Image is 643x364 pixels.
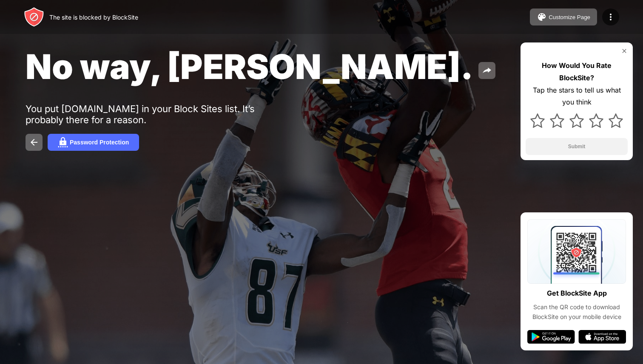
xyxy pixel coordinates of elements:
img: back.svg [29,137,39,147]
button: Password Protection [48,134,139,151]
img: menu-icon.svg [606,12,616,22]
div: The site is blocked by BlockSite [49,14,138,21]
img: app-store.svg [578,330,626,344]
img: star.svg [589,113,603,128]
button: Submit [526,138,628,155]
img: rate-us-close.svg [621,48,628,54]
div: You put [DOMAIN_NAME] in your Block Sites list. It’s probably there for a reason. [26,103,288,125]
span: No way, [PERSON_NAME]. [26,46,473,87]
img: star.svg [550,113,564,128]
img: star.svg [530,113,545,128]
img: star.svg [569,113,584,128]
div: Password Protection [70,139,129,146]
img: star.svg [609,113,623,128]
img: header-logo.svg [24,7,44,27]
div: Get BlockSite App [547,287,607,299]
div: How Would You Rate BlockSite? [526,59,628,84]
button: Customize Page [530,8,597,25]
img: qrcode.svg [527,219,626,284]
img: password.svg [58,137,68,147]
div: Customize Page [549,14,590,20]
img: google-play.svg [527,330,575,344]
div: Scan the QR code to download BlockSite on your mobile device [527,302,626,322]
img: share.svg [482,65,492,76]
div: Tap the stars to tell us what you think [526,84,628,109]
img: pallet.svg [537,12,547,22]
